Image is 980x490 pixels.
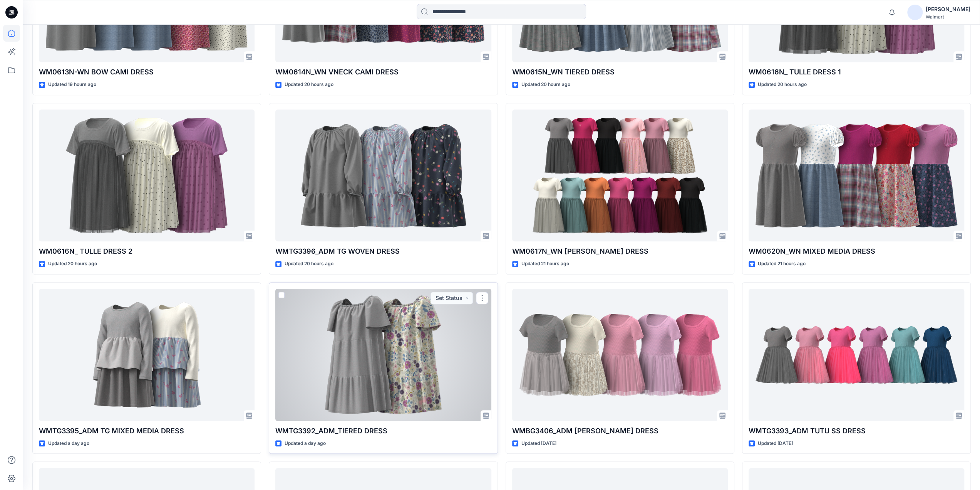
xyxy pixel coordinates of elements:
[275,67,491,77] p: WM0614N_WN VNECK CAMI DRESS
[749,246,964,257] p: WM0620N_WN MIXED MEDIA DRESS
[758,439,793,448] p: Updated [DATE]
[39,426,255,436] p: WMTG3395_ADM TG MIXED MEDIA DRESS
[907,5,923,20] img: avatar
[758,81,807,89] p: Updated 20 hours ago
[758,260,806,268] p: Updated 21 hours ago
[749,426,964,436] p: WMTG3393_ADM TUTU SS DRESS
[521,81,570,89] p: Updated 20 hours ago
[285,260,333,268] p: Updated 20 hours ago
[512,109,728,242] a: WM0617N_WN SS TUTU DRESS
[749,289,964,421] a: WMTG3393_ADM TUTU SS DRESS
[926,5,970,14] div: [PERSON_NAME]
[39,109,255,242] a: WM0616N_ TULLE DRESS 2
[48,260,97,268] p: Updated 20 hours ago
[39,246,255,257] p: WM0616N_ TULLE DRESS 2
[512,67,728,77] p: WM0615N_WN TIERED DRESS
[39,67,255,77] p: WM0613N-WN BOW CAMI DRESS
[512,426,728,436] p: WMBG3406_ADM [PERSON_NAME] DRESS
[521,439,556,448] p: Updated [DATE]
[275,426,491,436] p: WMTG3392_ADM_TIERED DRESS
[285,439,326,448] p: Updated a day ago
[926,14,970,20] div: Walmart
[749,67,964,77] p: WM0616N_ TULLE DRESS 1
[48,439,89,448] p: Updated a day ago
[48,81,96,89] p: Updated 19 hours ago
[521,260,569,268] p: Updated 21 hours ago
[749,109,964,242] a: WM0620N_WN MIXED MEDIA DRESS
[512,289,728,421] a: WMBG3406_ADM BG TUTU DRESS
[275,246,491,257] p: WMTG3396_ADM TG WOVEN DRESS
[39,289,255,421] a: WMTG3395_ADM TG MIXED MEDIA DRESS
[275,289,491,421] a: WMTG3392_ADM_TIERED DRESS
[275,109,491,242] a: WMTG3396_ADM TG WOVEN DRESS
[512,246,728,257] p: WM0617N_WN [PERSON_NAME] DRESS
[285,81,333,89] p: Updated 20 hours ago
